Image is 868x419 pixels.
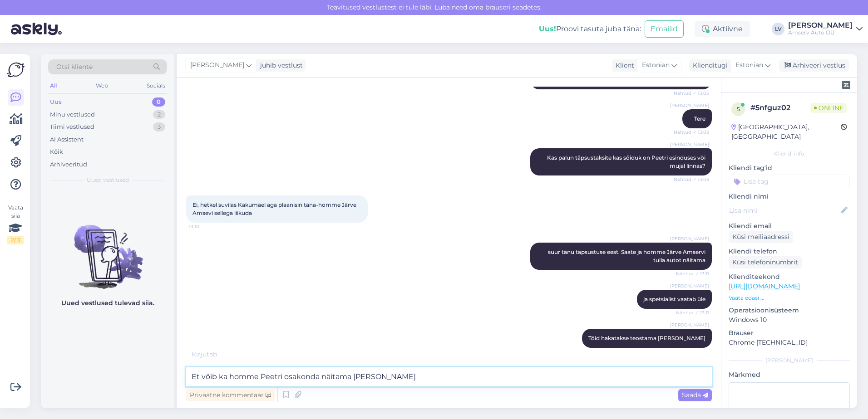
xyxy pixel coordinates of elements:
[192,201,358,216] span: Ei, hetkel suvilas Kakumäel aga plaanisin täna-homme Järve Amsevi sellega liikuda
[256,61,303,70] div: juhib vestlust
[675,270,709,277] span: Nähtud ✓ 13:11
[729,272,850,282] p: Klienditeekond
[695,21,750,37] div: Aktiivne
[729,192,850,201] p: Kliendi nimi
[539,24,556,33] b: Uus!
[842,81,850,89] img: zendesk
[588,335,705,341] span: Töid hakatakse teostama [PERSON_NAME]
[737,106,740,112] span: 5
[729,150,850,158] div: Kliendi info
[645,20,684,38] button: Emailid
[729,205,839,215] input: Lisa nimi
[547,154,707,169] span: Kas palun täpsustaksite kas sõiduk on Peetri esinduses või mujal linnas?
[186,367,712,386] textarea: Et võib ka homme Peetri osakonda näitama tul
[186,350,712,359] div: Kirjutab
[670,235,709,242] span: [PERSON_NAME]
[153,122,165,132] div: 3
[189,223,223,230] span: 13:10
[50,97,62,107] div: Uus
[689,61,728,70] div: Klienditugi
[729,328,850,338] p: Brauser
[779,59,849,72] div: Arhiveeri vestlus
[674,129,709,136] span: Nähtud ✓ 13:08
[50,122,94,132] div: Tiimi vestlused
[729,306,850,315] p: Operatsioonisüsteem
[694,115,705,122] span: Tere
[41,209,174,290] img: No chats
[810,103,847,113] span: Online
[729,370,850,380] p: Märkmed
[7,236,24,244] div: 2 / 3
[729,231,793,243] div: Küsi meiliaadressi
[729,282,800,290] a: [URL][DOMAIN_NAME]
[186,389,275,401] div: Privaatne kommentaar
[729,338,850,347] p: Chrome [TECHNICAL_ID]
[729,256,802,268] div: Küsi telefoninumbrit
[61,298,154,308] p: Uued vestlused tulevad siia.
[772,23,784,35] div: LV
[50,147,63,156] div: Kõik
[674,176,709,183] span: Nähtud ✓ 13:08
[670,322,709,328] span: [PERSON_NAME]
[729,247,850,256] p: Kliendi telefon
[612,61,634,70] div: Klient
[731,122,841,141] div: [GEOGRAPHIC_DATA], [GEOGRAPHIC_DATA]
[539,24,641,34] div: Proovi tasuta juba täna:
[675,309,709,316] span: Nähtud ✓ 13:11
[729,175,850,188] input: Lisa tag
[153,110,165,119] div: 2
[735,60,763,70] span: Estonian
[729,221,850,231] p: Kliendi email
[729,163,850,173] p: Kliendi tag'id
[152,97,165,107] div: 0
[642,60,670,70] span: Estonian
[729,356,850,365] div: [PERSON_NAME]
[56,62,93,72] span: Otsi kliente
[7,204,24,244] div: Vaata siia
[675,348,709,355] span: Nähtud ✓ 13:11
[788,22,863,36] a: [PERSON_NAME]Amserv Auto OÜ
[50,110,95,119] div: Minu vestlused
[94,80,110,92] div: Web
[729,294,850,302] p: Vaata edasi ...
[670,141,709,148] span: [PERSON_NAME]
[548,248,707,263] span: suur tänu täpsustuse eest. Saate ja homme Järve Amservi tulla autot näitama
[50,160,87,169] div: Arhiveeritud
[788,29,853,36] div: Amserv Auto OÜ
[670,102,709,109] span: [PERSON_NAME]
[87,176,129,184] span: Uued vestlused
[7,61,25,78] img: Askly Logo
[643,296,705,302] span: ja spetsialist vaatab üle
[50,135,84,144] div: AI Assistent
[145,80,167,92] div: Socials
[670,283,709,289] span: [PERSON_NAME]
[48,80,59,92] div: All
[682,391,708,399] span: Saada
[190,60,244,70] span: [PERSON_NAME]
[788,22,853,29] div: [PERSON_NAME]
[750,102,810,113] div: # 5nfguz02
[729,315,850,325] p: Windows 10
[674,90,709,97] span: Nähtud ✓ 13:05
